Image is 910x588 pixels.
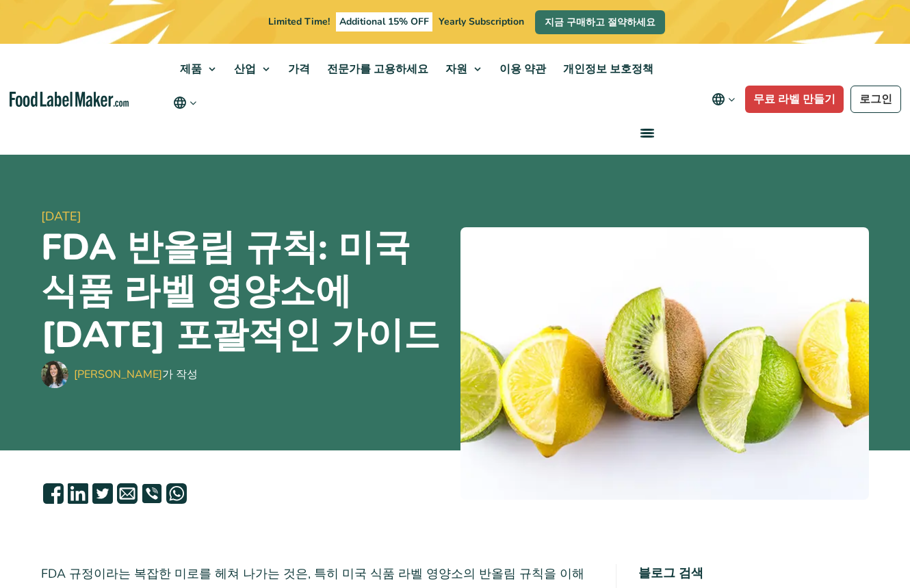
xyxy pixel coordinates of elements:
button: 언어 변경 [702,86,745,113]
font: 제품 [180,62,202,77]
font: 블로그 검색 [638,565,703,581]
a: 메뉴 [624,111,668,155]
font: 산업 [234,62,256,77]
span: Additional 15% OFF [336,12,432,31]
font: 가 작성 [162,367,198,382]
a: 개인정보 보호정책 [555,44,659,94]
font: 로그인 [859,92,892,107]
a: 로그인 [850,86,901,113]
a: 산업 [226,44,276,94]
a: 식품 라벨 메이커 홈페이지 [10,92,129,107]
font: 가격 [288,62,310,77]
font: [DATE] [41,208,81,225]
button: 언어 변경 [172,94,198,111]
font: 이용 약관 [499,62,546,77]
a: 자원 [437,44,488,94]
font: 전문가를 고용하세요 [327,62,428,77]
font: 자원 [445,62,467,77]
a: 지금 구매하고 절약하세요 [535,10,665,34]
font: 지금 구매하고 절약하세요 [545,16,655,29]
span: Yearly Subscription [439,15,524,28]
a: 무료 라벨 만들기 [745,86,844,113]
a: [PERSON_NAME] [74,367,162,382]
a: 가격 [280,44,315,94]
img: 마리아 아비 한나 - 식품 라벨 제작자 [41,361,68,388]
a: 이용 약관 [491,44,551,94]
a: 제품 [172,44,222,94]
span: Limited Time! [268,15,330,28]
font: 개인정보 보호정책 [563,62,653,77]
font: 무료 라벨 만들기 [753,92,835,107]
a: 전문가를 고용하세요 [319,44,434,94]
font: FDA 반올림 규칙: 미국 식품 라벨 영양소에 [DATE] 포괄적인 가이드 [41,222,440,360]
